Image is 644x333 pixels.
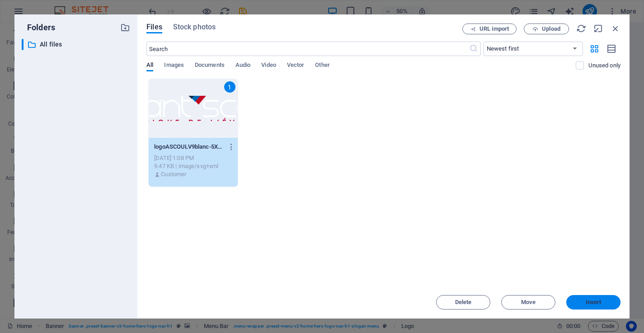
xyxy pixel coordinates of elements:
[224,81,235,93] div: 1
[436,295,490,310] button: Delete
[501,295,555,310] button: Move
[164,60,184,72] span: Images
[22,39,24,50] div: ​
[161,170,186,178] p: Customer
[146,60,153,72] span: All
[576,23,586,33] i: Reload
[593,23,603,33] i: Minimize
[287,60,305,72] span: Vector
[235,60,250,72] span: Audio
[195,60,225,72] span: Documents
[566,295,620,310] button: Insert
[521,300,536,305] span: Move
[261,60,276,72] span: Video
[22,22,55,33] p: Folders
[462,23,517,34] button: URL import
[588,61,620,70] p: Displays only files that are not in use on the website. Files added during this session can still...
[154,154,232,162] div: [DATE] 1:08 PM
[154,162,232,170] div: 9.47 KB | image/svg+xml
[40,39,113,50] p: All files
[542,26,560,32] span: Upload
[146,42,469,56] input: Search
[586,300,602,305] span: Insert
[479,26,509,32] span: URL import
[455,300,472,305] span: Delete
[173,22,216,33] span: Stock photos
[524,23,569,34] button: Upload
[146,22,162,33] span: Files
[120,23,130,33] i: Create new folder
[611,23,620,33] i: Close
[315,60,329,72] span: Other
[154,143,224,151] p: logoASCOULV9blanc-5XDrKkn_t9L2860tkzfBGw.svg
